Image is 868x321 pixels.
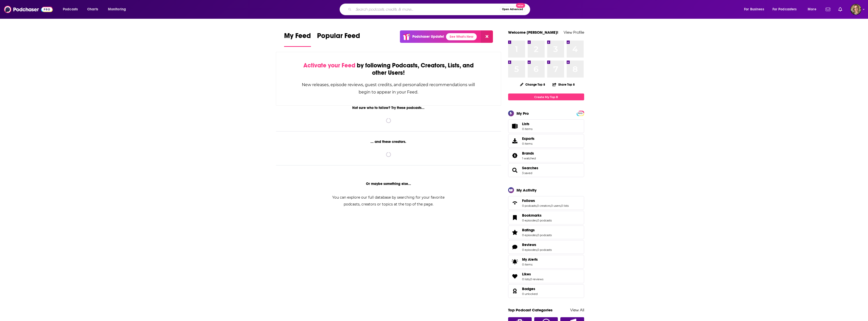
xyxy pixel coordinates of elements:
a: 0 episodes [522,219,537,222]
span: New [516,3,525,8]
span: Open Advanced [502,8,523,11]
a: 0 podcasts [522,204,537,207]
span: My Alerts [522,257,538,262]
div: by following Podcasts, Creators, Lists, and other Users! [302,62,476,77]
a: Reviews [510,243,520,251]
button: open menu [769,5,804,13]
span: Brands [522,151,534,156]
a: Show notifications dropdown [824,5,832,14]
div: My Pro [516,111,529,116]
a: Bookmarks [510,214,520,221]
span: 0 items [522,263,538,266]
a: 0 unlocked [522,292,538,296]
span: Reviews [522,242,536,247]
span: Exports [510,137,520,144]
div: My Activity [516,188,537,193]
span: Follows [508,196,584,210]
a: Searches [522,166,538,170]
span: For Podcasters [772,6,797,13]
span: Bookmarks [522,213,542,218]
a: 0 podcasts [537,233,552,237]
a: 0 reviews [530,277,543,281]
button: Open AdvancedNew [500,6,525,12]
a: 1 watched [522,157,536,160]
span: Follows [522,198,535,203]
button: open menu [59,5,84,13]
span: My Feed [284,31,311,43]
button: open menu [804,5,823,13]
div: ... and these creators. [276,140,501,144]
div: Or maybe something else... [276,182,501,186]
a: Charts [84,5,101,13]
a: Follows [522,198,569,203]
a: Brands [510,152,520,159]
a: Likes [510,273,520,280]
span: Reviews [508,240,584,254]
a: 0 creators [537,204,550,207]
div: Not sure who to follow? Try these podcasts... [276,106,501,110]
span: Ratings [508,225,584,239]
span: Podcasts [63,6,78,13]
a: Lists [508,119,584,133]
a: My Alerts [508,255,584,269]
a: 0 users [551,204,561,207]
a: Bookmarks [522,213,552,218]
a: 0 podcasts [537,219,552,222]
a: Popular Feed [317,31,360,47]
span: More [808,6,816,13]
button: Share Top 8 [552,80,575,89]
a: 0 episodes [522,233,537,237]
span: Bookmarks [508,211,584,224]
a: View Profile [564,30,584,35]
a: Top Podcast Categories [508,308,552,312]
span: Exports [522,136,534,141]
span: Badges [508,284,584,298]
a: 0 podcasts [537,248,552,252]
span: My Alerts [510,258,520,265]
a: 0 lists [522,277,530,281]
span: Brands [508,149,584,162]
a: Searches [510,167,520,174]
a: Show notifications dropdown [836,5,844,14]
span: Logged in as Lauren.Russo [850,4,861,15]
a: 0 episodes [522,248,537,252]
a: Create My Top 8 [508,93,584,100]
button: open menu [104,5,133,13]
span: , [537,204,537,207]
a: View All [570,308,584,312]
span: Badges [522,287,535,291]
a: PRO [577,111,583,115]
span: Popular Feed [317,31,360,43]
input: Search podcasts, credits, & more... [354,5,500,13]
span: 0 items [522,127,532,131]
a: Welcome [PERSON_NAME]! [508,30,558,35]
a: Reviews [522,242,552,247]
span: Lists [522,122,529,126]
span: Lists [510,123,520,130]
span: , [561,204,561,207]
button: Show profile menu [850,4,861,15]
span: Searches [508,163,584,177]
button: open menu [741,5,770,13]
span: Monitoring [108,6,126,13]
p: Podchaser Update! [412,34,444,39]
span: Charts [87,6,98,13]
a: Brands [522,151,536,156]
div: New releases, episode reviews, guest credits, and personalized recommendations will begin to appe... [302,81,476,96]
span: , [537,219,537,222]
a: Badges [522,287,538,291]
span: , [550,204,551,207]
span: Ratings [522,228,535,232]
a: Follows [510,199,520,206]
div: You can explore our full database by searching for your favorite podcasts, creators or topics at ... [326,194,451,208]
a: 3 saved [522,171,532,175]
span: , [530,277,530,281]
a: Ratings [510,229,520,236]
a: 0 lists [561,204,569,207]
a: Exports [508,134,584,148]
button: Change Top 8 [517,81,548,88]
span: , [537,233,537,237]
